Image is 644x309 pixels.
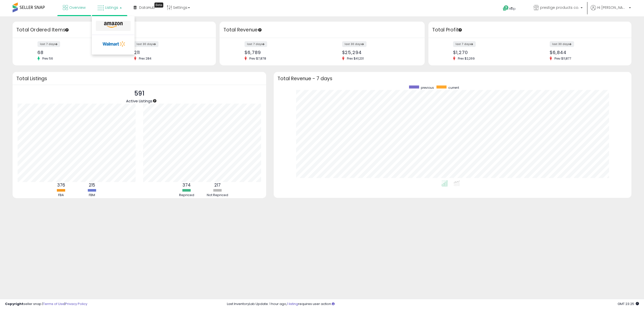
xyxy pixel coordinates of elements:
[509,7,516,11] span: Help
[203,193,233,198] div: Not Repriced
[69,5,86,10] span: Overview
[552,56,574,61] span: Prev: $11,877
[550,50,623,55] div: $6,844
[57,182,65,188] b: 376
[154,3,163,8] div: Tooltip anchor
[126,98,152,104] span: Active Listings
[223,26,421,33] h3: Total Revenue
[247,56,269,61] span: Prev: $7,878
[453,41,476,47] label: last 7 days
[134,41,158,47] label: last 30 days
[136,56,154,61] span: Prev: 284
[214,182,221,188] b: 217
[550,41,574,47] label: last 30 days
[152,99,157,103] div: Tooltip anchor
[540,5,579,10] span: prestige products co.
[344,56,366,61] span: Prev: $41,231
[458,28,462,32] div: Tooltip anchor
[448,85,459,90] span: current
[277,77,628,80] h3: Total Revenue - 7 days
[37,50,110,55] div: 68
[258,28,262,32] div: Tooltip anchor
[503,5,509,11] i: Get Help
[342,41,367,47] label: last 30 days
[16,77,262,80] h3: Total Listings
[126,89,152,98] p: 591
[182,182,191,188] b: 374
[421,85,434,90] span: previous
[245,41,267,47] label: last 7 days
[65,28,69,32] div: Tooltip anchor
[499,1,526,16] a: Help
[105,5,118,10] span: Listings
[37,41,60,47] label: last 7 days
[342,50,416,55] div: $25,294
[89,182,95,188] b: 215
[46,193,76,198] div: FBA
[40,56,56,61] span: Prev: 56
[432,26,628,33] h3: Total Profit
[16,26,212,33] h3: Total Ordered Items
[134,50,207,55] div: 211
[245,50,318,55] div: $6,789
[597,5,627,10] span: Hi [PERSON_NAME]
[591,5,631,16] a: Hi [PERSON_NAME]
[172,193,202,198] div: Repriced
[455,56,477,61] span: Prev: $2,269
[139,5,155,10] span: DataHub
[453,50,526,55] div: $1,270
[77,193,107,198] div: FBM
